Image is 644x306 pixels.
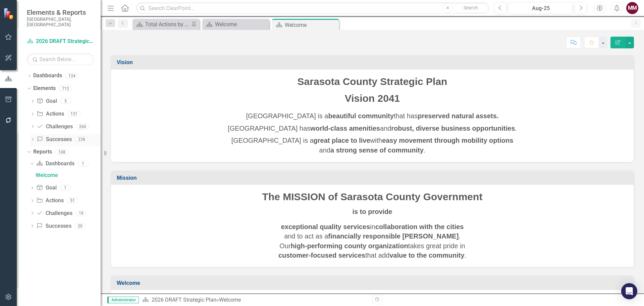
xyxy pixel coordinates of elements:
a: Total Actions by Type [134,20,190,29]
span: The MISSION of Sarasota County Government [262,191,483,202]
span: [GEOGRAPHIC_DATA] is a that has [246,112,499,120]
strong: robust, diverse business opportunities [391,125,515,132]
div: Welcome [219,297,241,303]
strong: financially responsible [PERSON_NAME] [328,232,459,240]
span: [GEOGRAPHIC_DATA] is a with and . [231,137,514,154]
h3: Welcome [117,280,630,286]
a: Reports [33,148,52,156]
span: Elements & Reports [27,8,94,16]
button: MM [626,2,638,14]
img: ClearPoint Strategy [3,8,15,19]
div: 260 [76,124,89,129]
span: Sarasota County Strategic Plan [298,76,447,87]
div: Aug-25 [511,4,571,12]
a: Challenges [36,210,72,217]
div: Open Intercom Messenger [621,283,637,299]
button: Search [454,3,487,13]
strong: collaboration with the cities [375,223,464,230]
div: 124 [65,73,78,79]
input: Search ClearPoint... [136,2,489,14]
div: Welcome [215,20,268,29]
a: Goal [37,97,57,105]
a: Successes [36,222,71,230]
a: Dashboards [33,72,62,80]
div: 5 [60,98,71,104]
div: Welcome [36,172,101,178]
strong: great place to live [314,137,370,144]
span: in and to act as a . Our takes great pride in that add . [278,223,466,259]
a: Welcome [204,20,268,29]
input: Search Below... [27,53,94,65]
a: Elements [33,85,56,92]
h3: Mission [117,175,630,181]
a: Actions [37,110,64,118]
div: 1 [60,185,71,191]
span: Administrator [107,297,139,303]
a: 2026 DRAFT Strategic Plan [152,297,216,303]
strong: world-class amenities [310,125,380,132]
strong: customer-focused services [278,252,365,259]
h3: Vision [117,59,630,65]
div: Total Actions by Type [145,20,190,29]
div: 51 [67,198,78,204]
div: 19 [76,210,87,216]
strong: preserved natural assets. [418,112,498,120]
div: 131 [67,111,80,117]
strong: exceptional quality services [281,223,370,230]
a: Challenges [37,123,72,131]
a: Welcome [34,170,101,181]
strong: beautiful community [328,112,394,120]
a: Actions [36,197,63,205]
a: 2026 DRAFT Strategic Plan [27,38,94,45]
strong: a strong sense of community [330,146,424,154]
a: Successes [37,136,71,143]
div: 20 [75,223,86,229]
div: 108 [55,149,68,155]
span: [GEOGRAPHIC_DATA] has and . [228,125,517,132]
span: Vision 2041 [345,93,400,104]
a: Goal [36,184,56,192]
small: [GEOGRAPHIC_DATA], [GEOGRAPHIC_DATA] [27,16,94,28]
div: 712 [59,86,72,91]
a: Dashboards [36,160,74,168]
div: 238 [75,136,88,142]
div: Welcome [285,21,337,29]
strong: high-performing county organization [291,242,408,250]
div: » [142,296,367,304]
strong: value to the community [389,252,464,259]
div: 1 [78,161,89,167]
span: Search [464,5,478,10]
button: Aug-25 [508,2,573,14]
strong: easy movement through mobility options [382,137,513,144]
strong: is to provide [353,208,392,215]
